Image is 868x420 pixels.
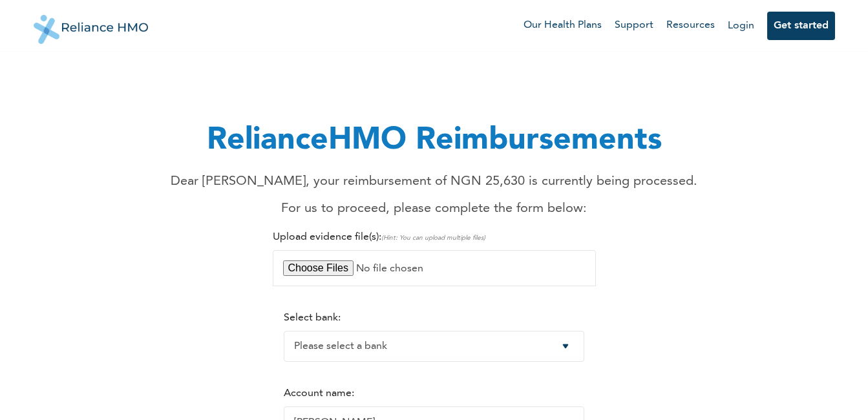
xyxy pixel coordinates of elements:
[728,21,754,31] a: Login
[767,12,835,40] button: Get started
[615,17,653,34] a: Support
[171,172,697,191] p: Dear [PERSON_NAME], your reimbursement of NGN 25,630 is currently being processed.
[34,5,149,44] img: Reliance HMO's Logo
[273,232,485,242] label: Upload evidence file(s):
[171,199,697,218] p: For us to proceed, please complete the form below:
[666,17,715,34] a: Resources
[284,388,354,399] label: Account name:
[524,17,602,34] a: Our Health Plans
[381,235,485,241] span: (Hint: You can upload multiple files)
[284,313,341,323] label: Select bank:
[171,118,697,164] h1: RelianceHMO Reimbursements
